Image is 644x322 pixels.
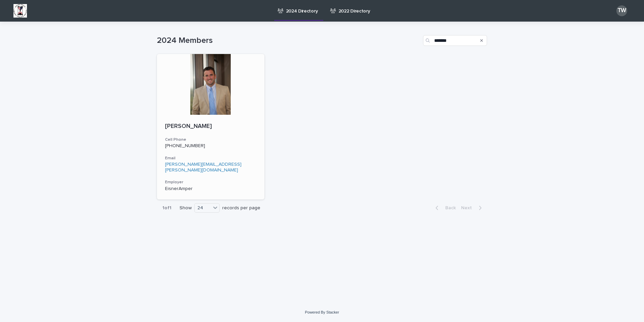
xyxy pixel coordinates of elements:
[222,205,260,211] p: records per page
[165,180,256,185] h3: Employer
[180,205,192,211] p: Show
[461,206,476,210] span: Next
[165,123,256,130] p: [PERSON_NAME]
[430,205,458,211] button: Back
[165,186,256,192] p: EisnerAmper
[13,4,27,18] img: BsxibNoaTPe9uU9VL587
[458,205,487,211] button: Next
[157,36,420,46] h1: 2024 Members
[441,206,456,210] span: Back
[165,156,256,161] h3: Email
[423,35,487,46] input: Search
[165,162,241,172] a: [PERSON_NAME][EMAIL_ADDRESS][PERSON_NAME][DOMAIN_NAME]
[157,54,264,199] a: [PERSON_NAME]Cell Phone[PHONE_NUMBER]Email[PERSON_NAME][EMAIL_ADDRESS][PERSON_NAME][DOMAIN_NAME]E...
[616,5,627,16] div: TW
[305,310,339,314] a: Powered By Stacker
[165,137,256,142] h3: Cell Phone
[157,200,177,216] p: 1 of 1
[165,143,205,148] a: [PHONE_NUMBER]
[195,205,211,212] div: 24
